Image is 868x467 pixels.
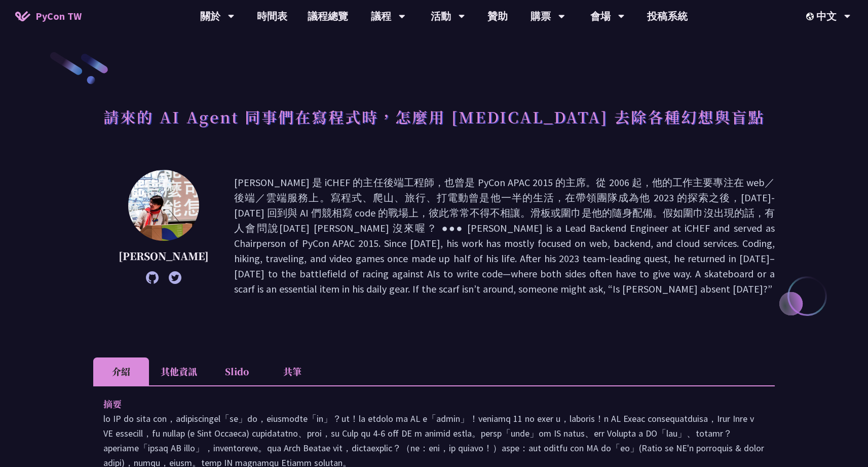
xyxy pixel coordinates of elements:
[149,357,209,385] li: 其他資訊
[15,11,30,21] img: Home icon of PyCon TW 2025
[265,357,320,385] li: 共筆
[119,248,209,264] p: [PERSON_NAME]
[103,101,765,132] h1: 請來的 AI Agent 同事們在寫程式時，怎麼用 [MEDICAL_DATA] 去除各種幻想與盲點
[5,4,92,29] a: PyCon TW
[93,357,149,385] li: 介紹
[128,170,199,241] img: Keith Yang
[209,357,265,385] li: Slido
[35,9,82,24] span: PyCon TW
[234,175,775,297] p: [PERSON_NAME] 是 iCHEF 的主任後端工程師，也曾是 PyCon APAC 2015 的主席。從 2006 起，他的工作主要專注在 web／後端／雲端服務上。寫程式、爬山、旅行、...
[806,13,816,20] img: Locale Icon
[103,397,744,411] p: 摘要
